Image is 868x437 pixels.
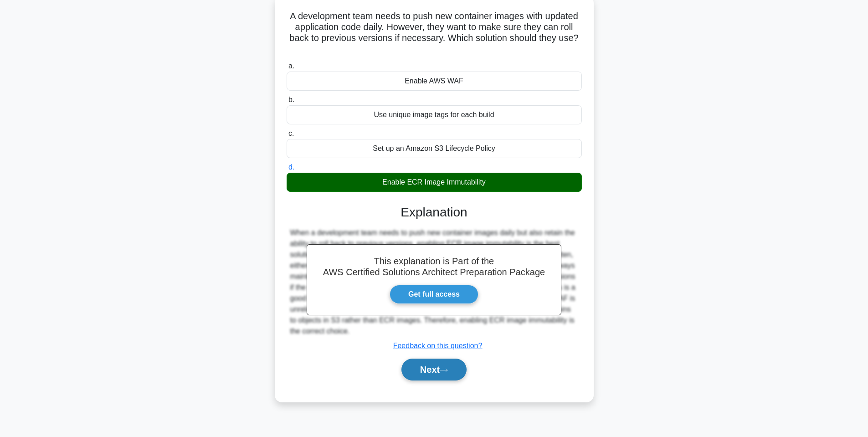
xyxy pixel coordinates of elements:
[286,10,583,55] h5: A development team needs to push new container images with updated application code daily. Howeve...
[287,139,582,158] div: Set up an Amazon S3 Lifecycle Policy
[288,129,294,137] span: c.
[288,163,294,171] span: d.
[287,72,582,91] div: Enable AWS WAF
[390,285,478,304] a: Get full access
[288,96,294,103] span: b.
[287,105,582,124] div: Use unique image tags for each build
[288,62,294,70] span: a.
[292,205,576,220] h3: Explanation
[290,227,578,337] div: When a development team needs to push new container images daily but also retain the ability to r...
[287,173,582,192] div: Enable ECR Image Immutability
[401,359,467,380] button: Next
[393,342,483,350] a: Feedback on this question?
